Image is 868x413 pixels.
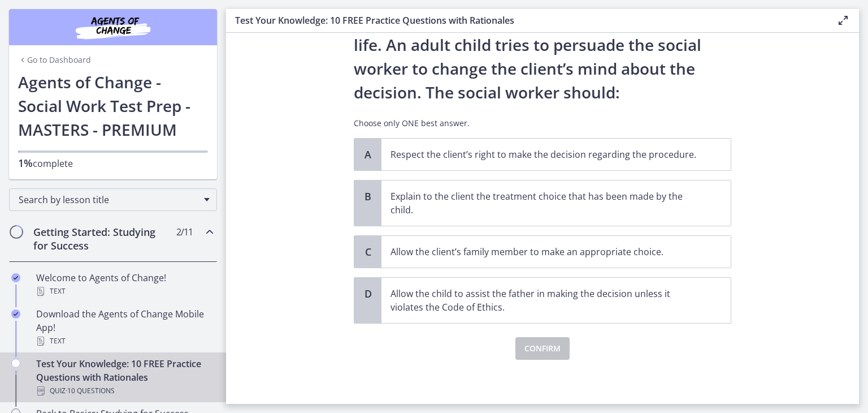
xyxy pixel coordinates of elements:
div: Text [36,285,212,298]
span: · 10 Questions [66,384,115,398]
p: Allow the client’s family member to make an appropriate choice. [390,245,699,259]
div: Search by lesson title [9,188,217,211]
span: D [361,287,375,300]
h3: Test Your Knowledge: 10 FREE Practice Questions with Rationales [235,14,818,27]
p: Explain to the client the treatment choice that has been made by the child. [390,190,699,217]
span: Confirm [524,342,561,355]
i: Completed [11,309,20,319]
h1: Agents of Change - Social Work Test Prep - MASTERS - PREMIUM [18,70,208,141]
span: 2 / 11 [176,225,193,239]
span: C [361,245,375,259]
div: Test Your Knowledge: 10 FREE Practice Questions with Rationales [36,357,212,398]
img: Agents of Change [45,14,181,41]
span: 1% [18,156,33,170]
p: complete [18,156,208,170]
a: Go to Dashboard [18,54,91,66]
div: Welcome to Agents of Change! [36,271,212,298]
div: Download the Agents of Change Mobile App! [36,307,212,348]
span: A [361,148,375,161]
p: Choose only ONE best answer. [354,118,731,129]
i: Completed [11,273,20,282]
button: Confirm [515,337,570,360]
span: Search by lesson title [19,193,198,206]
h2: Getting Started: Studying for Success [33,225,171,252]
span: B [361,190,375,203]
p: Respect the client’s right to make the decision regarding the procedure. [390,148,699,161]
div: Quiz [36,384,212,398]
p: Allow the child to assist the father in making the decision unless it violates the Code of Ethics. [390,287,699,314]
div: Text [36,334,212,348]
